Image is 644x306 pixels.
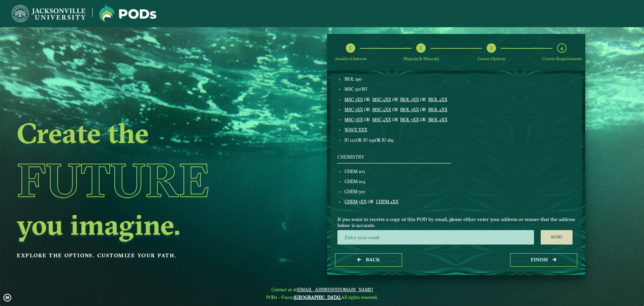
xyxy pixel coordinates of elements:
[428,107,447,112] a: BIOL 4XX
[99,5,156,22] img: Jacksonville University logo
[376,199,398,204] a: CHEM 4XX
[344,199,367,204] a: CHEM 3XX
[337,230,534,245] input: Enter your email
[335,56,367,61] span: Area(s) of Interest
[366,257,380,262] span: Back
[343,117,451,122] div: OR OR OR
[344,179,365,184] span: CHEM 104
[343,97,451,102] div: OR OR OR
[372,107,391,112] a: MSC 4XX
[17,251,273,261] p: Explore the options. Customize your path.
[17,211,273,239] h2: you imagine.
[477,56,505,61] span: Career Options
[343,199,451,204] div: OR
[335,253,402,267] button: Back
[297,287,373,292] a: [EMAIL_ADDRESS][DOMAIN_NAME]
[17,149,273,211] h1: Future
[400,107,419,112] a: BIOL 3XX
[542,56,582,61] span: Course Requirements
[344,117,363,122] a: MSC 3XX
[12,5,86,22] img: Jacksonville University logo
[343,107,451,112] div: OR OR OR
[428,97,447,102] a: BIOL 4XX
[337,155,451,160] h4: Chemistry
[266,295,378,300] span: PODs - ©2025 All rights reserved.
[344,86,367,92] span: MSC 310WI
[344,76,362,82] span: BIOL 190
[400,97,419,102] a: BIOL 3XX
[363,137,375,143] span: JU 159
[344,137,356,143] span: JU 111
[344,97,363,102] a: MSC 3XX
[541,230,573,245] button: Send
[404,56,439,61] span: Major(s) & Minor(s)
[344,189,365,194] span: CHEM 322
[344,169,365,174] span: CHEM 103
[337,216,575,229] span: If you want to receive a copy of this POD by email, please either enter your address or ensure th...
[560,45,563,51] span: 4
[344,107,363,112] a: MSC 3XX
[344,127,367,132] a: WAVE XXX
[17,119,273,147] h2: Create the
[382,137,393,143] span: JU 169
[510,253,577,267] button: Finish
[294,295,341,300] a: [GEOGRAPHIC_DATA].
[343,137,451,143] div: OR OR
[400,117,419,122] a: BIOL 3XX
[266,287,378,292] span: Contact us at
[372,97,391,102] a: MSC 4XX
[428,117,447,122] a: BIOL 4XX
[372,117,391,122] a: MSC 4XX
